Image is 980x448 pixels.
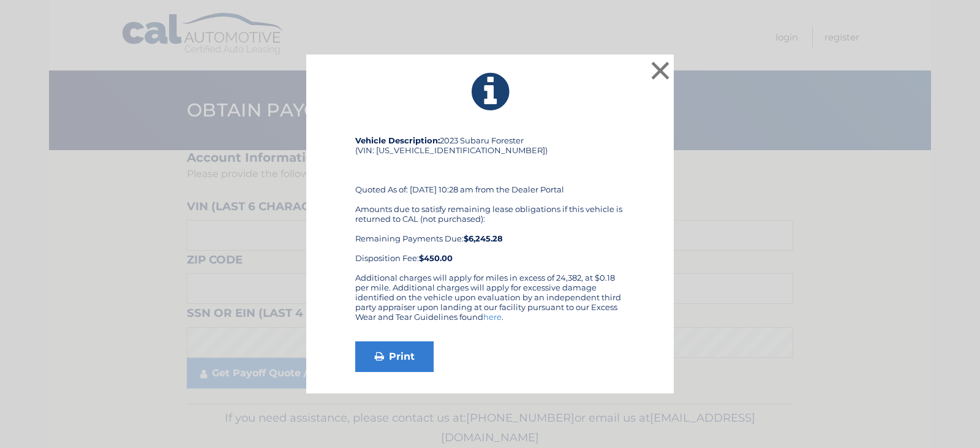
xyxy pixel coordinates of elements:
[355,273,625,332] div: Additional charges will apply for miles in excess of 24,382, at $0.18 per mile. Additional charge...
[355,135,440,145] strong: Vehicle Description:
[355,341,434,372] a: Print
[464,233,503,243] b: $6,245.28
[355,135,625,273] div: 2023 Subaru Forester (VIN: [US_VEHICLE_IDENTIFICATION_NUMBER]) Quoted As of: [DATE] 10:28 am from...
[483,312,502,322] a: here
[355,204,625,263] div: Amounts due to satisfy remaining lease obligations if this vehicle is returned to CAL (not purcha...
[648,58,673,83] button: ×
[419,253,453,263] strong: $450.00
